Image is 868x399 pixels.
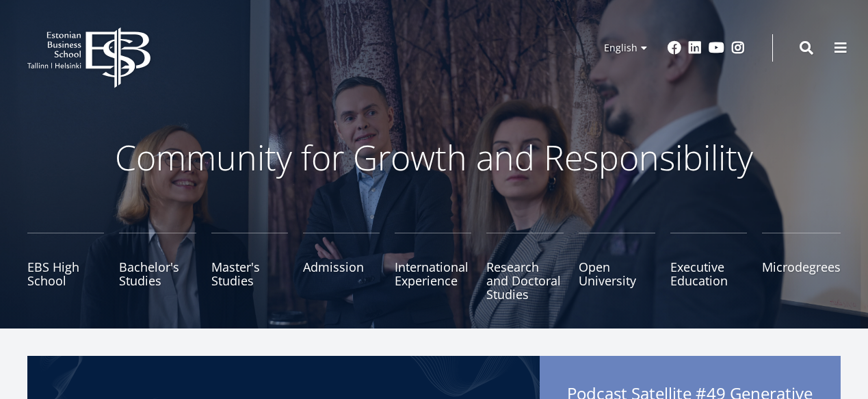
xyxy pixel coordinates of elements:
[670,233,747,301] a: Executive Education
[486,233,563,301] a: Research and Doctoral Studies
[119,233,196,301] a: Bachelor's Studies
[709,41,724,55] a: Youtube
[27,233,104,301] a: EBS High School
[762,233,841,301] a: Microdegrees
[579,233,655,301] a: Open University
[395,233,471,301] a: International Experience
[731,41,745,55] a: Instagram
[688,41,702,55] a: Linkedin
[668,41,681,55] a: Facebook
[303,233,380,301] a: Admission
[72,137,797,178] p: Community for Growth and Responsibility
[211,233,288,301] a: Master's Studies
